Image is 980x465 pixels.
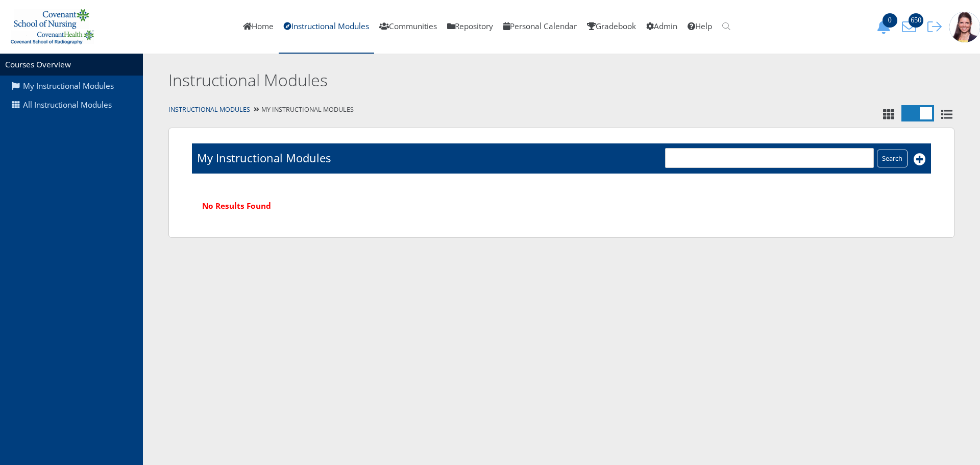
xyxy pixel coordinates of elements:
[914,153,926,165] i: Add New
[873,19,898,34] button: 0
[883,13,897,28] span: 0
[949,12,980,42] img: 1943_125_125.jpg
[5,59,71,70] a: Courses Overview
[192,190,931,222] div: No Results Found
[873,21,898,32] a: 0
[881,109,896,120] i: Tile
[939,109,954,120] i: List
[168,105,250,114] a: Instructional Modules
[898,21,924,32] a: 650
[909,13,923,28] span: 650
[143,103,980,117] div: My Instructional Modules
[898,19,924,34] button: 650
[197,150,331,166] h1: My Instructional Modules
[168,69,777,92] h2: Instructional Modules
[877,150,908,167] input: Search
